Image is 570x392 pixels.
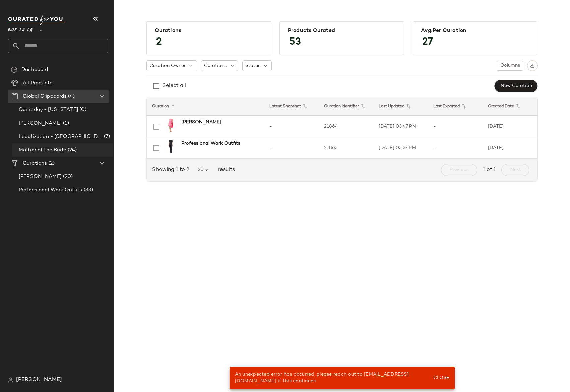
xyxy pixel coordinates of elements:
span: Mother of the Bride [19,146,66,154]
img: svg%3e [11,66,17,73]
th: Last Updated [373,97,428,116]
span: Curations [204,62,227,69]
div: Curations [155,28,263,34]
div: Select all [162,82,186,90]
span: results [215,166,235,174]
span: (4) [67,93,74,100]
th: Last Exported [428,97,483,116]
span: Showing 1 to 2 [152,166,192,174]
span: Columns [500,63,520,68]
span: (1) [62,120,69,127]
span: (2) [47,160,54,167]
span: Professional Work Outfits [19,186,82,194]
b: Professional Work Outfits [181,140,240,147]
div: Avg.per Curation [421,28,529,34]
th: Curation [147,97,264,116]
td: 21863 [319,137,373,159]
button: Columns [497,61,523,71]
span: (33) [82,186,93,194]
span: Status [245,62,260,69]
span: (20) [62,173,73,181]
span: [PERSON_NAME] [19,173,62,181]
th: Created Date [483,97,537,116]
span: Close [433,375,449,381]
span: Localization - [GEOGRAPHIC_DATA] [19,133,103,141]
span: Dashboard [21,66,48,74]
span: New Curation [500,83,532,89]
span: 2 [149,30,169,54]
img: cfy_white_logo.C9jOOHJF.svg [8,15,65,25]
td: [DATE] 03:47 PM [373,116,428,137]
span: 53 [282,30,308,54]
td: - [264,116,319,137]
div: Products Curated [288,28,396,34]
td: [DATE] [483,137,537,159]
span: (0) [78,106,86,114]
span: Global Clipboards [23,93,67,100]
button: 50 [192,164,215,176]
span: 1 of 1 [483,166,496,174]
img: svg%3e [530,63,535,68]
td: - [428,137,483,159]
span: (7) [103,133,110,141]
td: [DATE] 03:57 PM [373,137,428,159]
img: svg%3e [8,377,13,383]
span: [PERSON_NAME] [16,376,62,384]
th: Latest Snapshot [264,97,319,116]
td: - [428,116,483,137]
td: - [264,137,319,159]
span: Rue La La [8,23,33,35]
b: [PERSON_NAME] [181,119,221,126]
span: (24) [66,146,77,154]
span: 27 [416,30,440,54]
button: Close [430,372,452,384]
th: Curation Identifier [319,97,373,116]
span: 50 [197,167,210,173]
span: Curations [23,160,47,167]
span: Curation Owner [149,62,186,69]
span: Gameday - [US_STATE] [19,106,78,114]
span: All Products [23,79,53,87]
td: 21864 [319,116,373,137]
td: [DATE] [483,116,537,137]
span: [PERSON_NAME] [19,120,62,127]
button: New Curation [494,80,537,92]
span: An unexpected error has occurred, please reach out to [EMAIL_ADDRESS][DOMAIN_NAME] if this contin... [235,372,409,384]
